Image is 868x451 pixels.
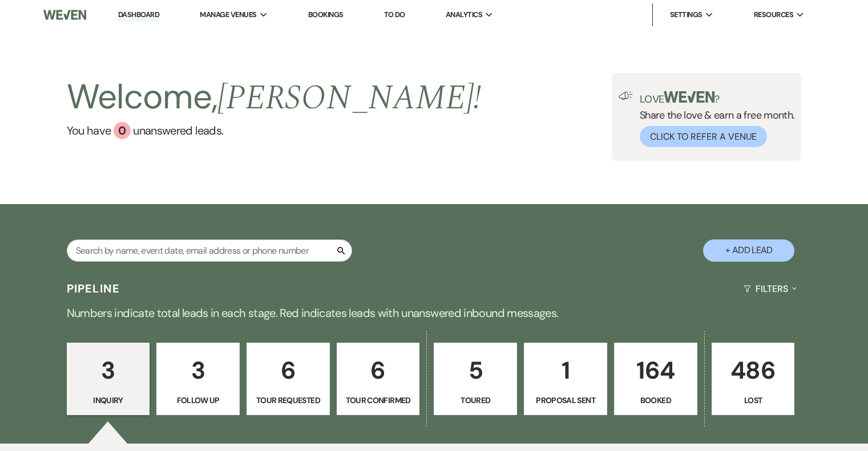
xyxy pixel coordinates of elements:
[23,304,845,322] p: Numbers indicate total leads in each stage. Red indicates leads with unanswered inbound messages.
[739,274,801,304] button: Filters
[712,343,795,416] a: 486Lost
[670,9,703,21] span: Settings
[156,343,240,416] a: 3Follow Up
[441,394,510,407] p: Toured
[703,239,794,262] button: + Add Lead
[446,9,482,21] span: Analytics
[200,9,256,21] span: Manage Venues
[308,10,344,19] a: Bookings
[754,9,793,21] span: Resources
[247,343,330,416] a: 6Tour Requested
[531,351,600,389] p: 1
[43,3,86,27] img: Weven Logo
[434,343,517,416] a: 5Toured
[633,91,795,147] div: Share the love & earn a free month.
[719,351,788,389] p: 486
[67,73,482,122] h2: Welcome,
[621,394,690,407] p: Booked
[254,394,322,407] p: Tour Requested
[337,343,420,416] a: 6Tour Confirmed
[74,394,143,407] p: Inquiry
[619,91,633,100] img: loud-speaker-illustration.svg
[74,351,143,389] p: 3
[217,72,481,124] span: [PERSON_NAME] !
[640,91,795,104] p: Love ?
[614,343,697,416] a: 164Booked
[67,122,482,139] a: You have 0 unanswered leads.
[254,351,322,389] p: 6
[441,351,510,389] p: 5
[524,343,607,416] a: 1Proposal Sent
[164,394,232,407] p: Follow Up
[640,126,767,147] button: Click to Refer a Venue
[164,351,232,389] p: 3
[621,351,690,389] p: 164
[719,394,788,407] p: Lost
[384,10,405,19] a: To Do
[118,10,159,21] a: Dashboard
[531,394,600,407] p: Proposal Sent
[664,91,714,103] img: weven-logo-green.svg
[67,281,120,296] h3: Pipeline
[114,122,131,139] div: 0
[67,239,352,262] input: Search by name, event date, email address or phone number
[67,343,150,416] a: 3Inquiry
[344,394,413,407] p: Tour Confirmed
[344,351,413,389] p: 6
